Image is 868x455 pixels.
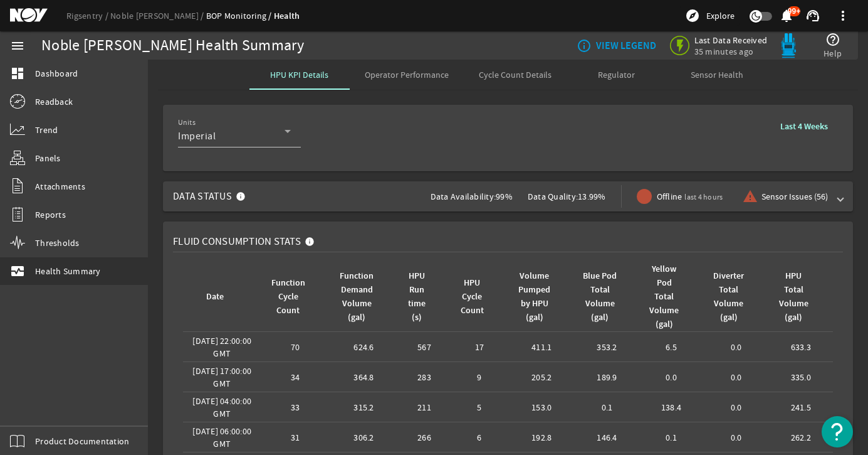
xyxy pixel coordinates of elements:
span: 99% [496,191,513,202]
span: Cycle Count Details [479,70,552,79]
span: Readback [35,95,73,108]
div: HPU Total Volume (gal) [774,269,823,324]
span: Offline [657,190,723,203]
div: 211 [403,401,445,414]
div: Function Cycle Count [268,276,308,318]
span: Product Documentation [35,435,129,447]
div: Diverter Total Volume (gal) [708,269,758,324]
div: Function Demand Volume (gal) [335,269,388,324]
span: Sensor Health [691,70,743,79]
div: [DATE] 06:00:00 GMT [188,425,256,450]
div: 0.0 [708,431,763,444]
div: 335.0 [774,371,828,383]
button: Explore [680,6,740,26]
b: Last 4 Weeks [780,120,828,132]
div: 262.2 [774,431,828,444]
span: Attachments [35,180,85,193]
button: VIEW LEGEND [572,35,661,57]
div: [DATE] 22:00:00 GMT [188,335,256,360]
div: Date [206,290,224,304]
div: 0.0 [644,371,698,383]
div: 17 [456,341,503,353]
div: 0.0 [708,401,763,414]
span: Sensor Issues (56) [761,190,828,203]
span: HPU KPI Details [270,70,328,79]
span: Imperial [178,130,216,142]
span: 35 minutes ago [694,46,768,57]
div: 315.2 [335,401,393,414]
div: 266 [403,431,445,444]
div: 0.1 [580,401,634,414]
div: Volume Pumped by HPU (gal) [515,269,553,324]
span: Regulator [598,70,635,79]
div: Noble [PERSON_NAME] Health Summary [41,40,305,52]
span: Data Quality: [528,191,578,202]
div: [DATE] 04:00:00 GMT [188,395,256,420]
div: HPU Cycle Count [456,276,498,318]
button: Open Resource Center [822,416,853,447]
div: 205.2 [513,371,570,383]
div: [DATE] 17:00:00 GMT [188,365,256,390]
mat-label: Units [178,118,196,127]
div: 192.8 [513,431,570,444]
div: 411.1 [513,341,570,353]
div: 306.2 [335,431,393,444]
span: Explore [706,9,735,22]
div: Yellow Pod Total Volume (gal) [644,262,693,331]
div: HPU Total Volume (gal) [776,269,812,324]
mat-icon: dashboard [10,66,25,81]
a: BOP Monitoring [206,10,274,21]
div: Yellow Pod Total Volume (gal) [646,262,682,331]
div: 189.9 [580,371,634,383]
mat-icon: warning [743,189,753,204]
div: Blue Pod Total Volume (gal) [582,269,617,324]
span: Fluid Consumption Stats [173,235,301,248]
div: 9 [456,371,503,383]
mat-icon: notifications [779,8,794,23]
span: Data Availability: [431,191,496,202]
div: Date [188,290,251,304]
span: Thresholds [35,237,80,249]
mat-icon: help_outline [825,32,840,47]
div: 31 [266,431,324,444]
div: Function Cycle Count [266,276,319,318]
div: 624.6 [335,341,393,353]
mat-expansion-panel-header: Data StatusData Availability:99%Data Quality:13.99%Offlinelast 4 hoursSensor Issues (56) [163,181,853,211]
div: 0.0 [708,371,763,383]
button: Sensor Issues (56) [738,185,833,208]
mat-icon: support_agent [805,8,820,23]
div: 0.1 [644,431,698,444]
span: 13.99% [578,191,606,202]
div: 241.5 [774,401,828,414]
div: 146.4 [580,431,634,444]
span: Trend [35,124,58,136]
button: 99+ [780,9,793,23]
a: Health [274,10,300,22]
div: 567 [403,341,445,353]
mat-icon: explore [685,8,700,23]
div: Function Demand Volume (gal) [337,269,377,324]
span: Last Data Received [694,35,768,46]
div: 364.8 [335,371,393,383]
div: HPU Run time (s) [405,269,429,324]
div: HPU Cycle Count [458,276,487,318]
span: Reports [35,208,66,221]
mat-panel-title: Data Status [173,181,251,211]
span: Panels [35,152,61,164]
div: 633.3 [774,341,828,353]
div: 153.0 [513,401,570,414]
span: last 4 hours [684,192,723,202]
div: 5 [456,401,503,414]
div: Diverter Total Volume (gal) [710,269,747,324]
mat-icon: monitor_heart [10,264,25,279]
div: 0.0 [708,341,763,353]
span: Health Summary [35,265,101,277]
span: Dashboard [35,67,78,80]
mat-icon: menu [10,38,25,53]
button: more_vert [828,1,858,31]
div: Volume Pumped by HPU (gal) [513,269,565,324]
img: Bluepod.svg [776,33,801,58]
div: 70 [266,341,324,353]
div: 353.2 [580,341,634,353]
div: 33 [266,401,324,414]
